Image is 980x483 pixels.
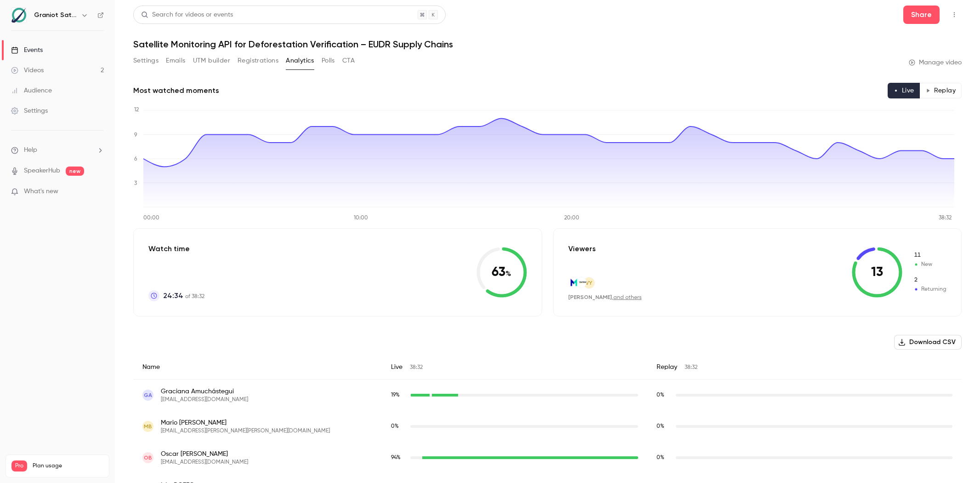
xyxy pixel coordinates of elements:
[144,391,152,399] span: GA
[920,83,962,98] button: Replay
[322,53,335,68] button: Polls
[410,365,423,370] span: 38:32
[391,422,406,431] span: Live watch time
[143,215,159,221] tspan: 00:00
[568,294,612,300] span: [PERSON_NAME]
[576,277,586,287] img: solidaridadnetwork.org
[382,355,647,379] div: Live
[148,243,204,254] p: Watch time
[939,215,952,221] tspan: 38:32
[93,188,104,196] iframe: Noticeable Trigger
[141,10,233,20] div: Search for videos or events
[657,424,664,429] span: 0 %
[134,132,137,138] tspan: 9
[34,11,77,20] h6: Graniot Satellite Technologies SL
[11,8,26,23] img: Graniot Satellite Technologies SL
[133,442,962,473] div: oscarfbordac@gmail.com
[657,455,664,460] span: 0 %
[133,39,962,50] h1: Satellite Monitoring API for Deforestation Verification – EUDR Supply Chains
[134,107,139,113] tspan: 12
[163,290,204,301] p: of 38:32
[647,355,962,379] div: Replay
[133,85,219,96] h2: Most watched moments
[685,365,697,370] span: 38:32
[613,295,642,300] a: and others
[134,156,137,162] tspan: 6
[888,83,920,98] button: Live
[161,418,330,427] span: Mario [PERSON_NAME]
[144,454,152,462] span: OB
[11,145,104,155] li: help-dropdown-opener
[585,279,592,287] span: VY
[24,145,37,155] span: Help
[568,293,642,301] div: ,
[913,276,946,284] span: Returning
[913,285,946,293] span: Returning
[161,459,248,466] span: [EMAIL_ADDRESS][DOMAIN_NAME]
[133,53,159,68] button: Settings
[11,86,52,95] div: Audience
[134,181,137,186] tspan: 3
[161,387,248,396] span: Graciana Amuchástegui
[568,243,596,254] p: Viewers
[569,277,579,287] img: effem.com
[133,355,382,379] div: Name
[657,392,664,398] span: 0 %
[163,290,183,301] span: 24:34
[909,58,962,67] a: Manage video
[342,53,355,68] button: CTA
[913,251,946,259] span: New
[193,53,230,68] button: UTM builder
[24,166,60,176] a: SpeakerHub
[161,449,248,459] span: Oscar [PERSON_NAME]
[657,454,671,462] span: Replay watch time
[238,53,278,68] button: Registrations
[11,460,27,471] span: Pro
[11,46,43,55] div: Events
[161,396,248,403] span: [EMAIL_ADDRESS][DOMAIN_NAME]
[391,454,406,462] span: Live watch time
[161,427,330,435] span: [EMAIL_ADDRESS][PERSON_NAME][PERSON_NAME][DOMAIN_NAME]
[391,391,406,399] span: Live watch time
[11,66,44,75] div: Videos
[33,462,103,470] span: Plan usage
[133,379,962,411] div: graciana.amuchastegui@gmail.com
[913,260,946,269] span: New
[657,391,671,399] span: Replay watch time
[24,187,58,196] span: What's new
[894,335,962,350] button: Download CSV
[391,424,399,429] span: 0 %
[133,411,962,442] div: mario.barboza.romero@gmail.com
[391,392,400,398] span: 19 %
[11,106,48,115] div: Settings
[564,215,579,221] tspan: 20:00
[354,215,368,221] tspan: 10:00
[166,53,185,68] button: Emails
[903,6,940,24] button: Share
[144,422,152,431] span: MB
[66,167,84,176] span: new
[391,455,401,460] span: 94 %
[286,53,314,68] button: Analytics
[657,422,671,431] span: Replay watch time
